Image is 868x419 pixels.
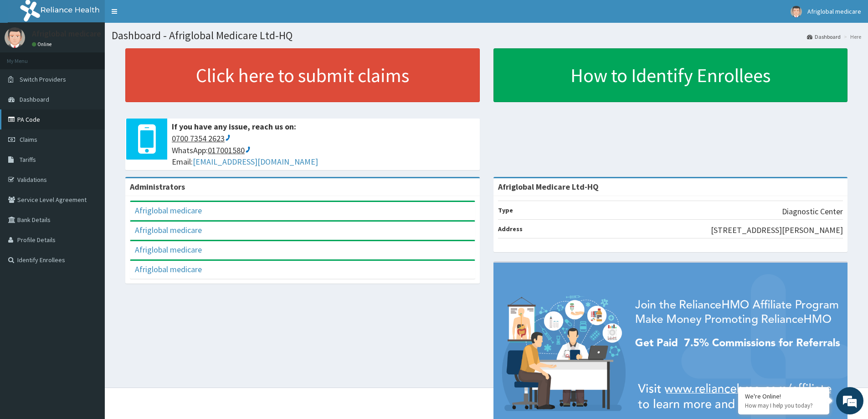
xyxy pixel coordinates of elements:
span: Afriglobal medicare [807,7,861,16]
p: Diagnostic Center [782,206,843,217]
a: How to Identify Enrollees [493,48,848,102]
a: Online [32,41,54,47]
li: Here [842,33,861,41]
span: Tariffs [20,155,36,164]
a: Afriglobal medicare [135,225,202,235]
b: If you have any issue, reach us on: [172,121,296,132]
p: How may I help you today? [745,402,822,409]
a: Dashboard [807,33,841,41]
img: User Image [5,27,25,48]
ctcspan: 0700 7354 2623 [172,133,225,144]
span: Claims [20,135,37,144]
ctc: Call 0700 7354 2623 with Linkus Desktop Client [172,133,231,144]
h1: Dashboard - Afriglobal Medicare Ltd-HQ [112,30,861,41]
div: We're Online! [745,392,822,400]
ctc: Call 017001580 with Linkus Desktop Client [208,145,251,155]
strong: Afriglobal Medicare Ltd-HQ [498,181,599,192]
a: [EMAIL_ADDRESS][DOMAIN_NAME] [193,156,318,167]
b: Type [498,206,513,214]
img: User Image [791,6,802,17]
span: Switch Providers [20,75,66,83]
ctcspan: 017001580 [208,145,245,155]
a: Afriglobal medicare [135,244,202,255]
span: WhatsApp: Email: [172,133,475,168]
a: Click here to submit claims [125,48,480,102]
a: Afriglobal medicare [135,205,202,216]
b: Administrators [130,181,185,192]
a: Afriglobal medicare [135,264,202,274]
p: [STREET_ADDRESS][PERSON_NAME] [711,224,843,236]
span: Dashboard [20,95,49,103]
p: Afriglobal medicare [32,30,101,38]
b: Address [498,225,523,233]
